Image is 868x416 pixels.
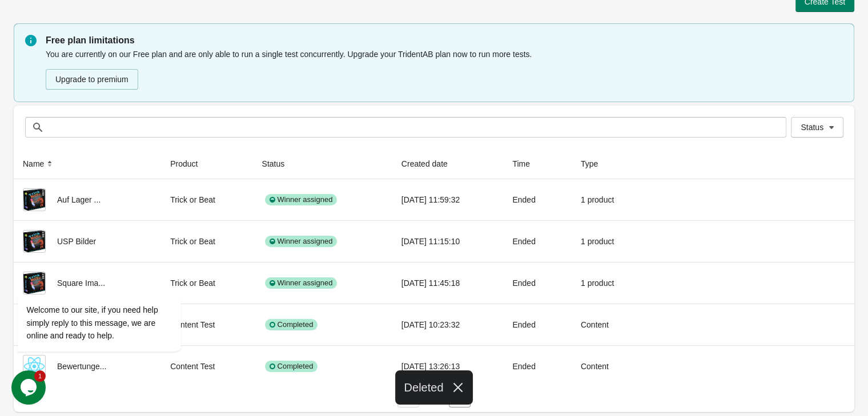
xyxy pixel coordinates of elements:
[581,188,637,211] div: 1 product
[581,230,637,253] div: 1 product
[46,47,843,91] div: You are currently on our Free plan and are only able to run a single test concurrently. Upgrade y...
[265,319,318,330] div: Completed
[512,188,562,211] div: Ended
[11,370,48,405] iframe: chat widget
[23,355,152,378] div: Bewertunge...
[791,117,843,138] button: Status
[23,188,152,211] div: Auf Lager ...
[265,236,337,247] div: Winner assigned
[265,361,318,372] div: Completed
[46,34,843,47] p: Free plan limitations
[581,355,637,378] div: Content
[401,355,495,378] div: [DATE] 13:26:13
[401,313,495,336] div: [DATE] 10:23:32
[576,154,614,174] button: Type
[11,191,217,365] iframe: chat widget
[512,313,562,336] div: Ended
[801,123,823,132] span: Status
[170,355,243,378] div: Content Test
[508,154,546,174] button: Time
[512,230,562,253] div: Ended
[581,313,637,336] div: Content
[265,277,337,289] div: Winner assigned
[512,272,562,294] div: Ended
[395,370,473,405] div: Deleted
[401,272,495,294] div: [DATE] 11:45:18
[166,154,214,174] button: Product
[581,272,637,294] div: 1 product
[512,355,562,378] div: Ended
[401,188,495,211] div: [DATE] 11:59:32
[265,194,337,205] div: Winner assigned
[46,69,138,90] button: Upgrade to premium
[397,154,464,174] button: Created date
[170,188,243,211] div: Trick or Beat
[18,154,60,174] button: Name
[258,154,301,174] button: Status
[401,230,495,253] div: [DATE] 11:15:10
